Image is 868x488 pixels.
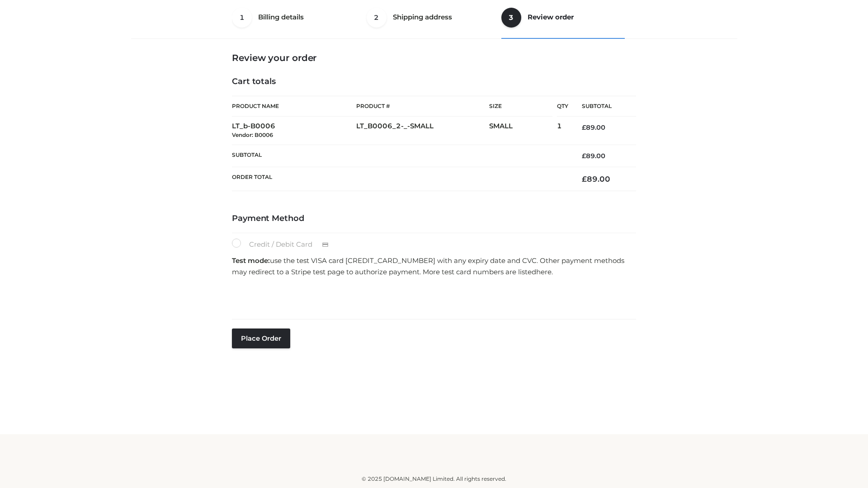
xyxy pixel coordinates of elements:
div: © 2025 [DOMAIN_NAME] Limited. All rights reserved. [134,474,734,483]
label: Credit / Debit Card [232,239,338,250]
button: Place order [232,328,290,348]
td: LT_b-B0006 [232,117,356,145]
p: use the test VISA card [CREDIT_CARD_NUMBER] with any expiry date and CVC. Other payment methods m... [232,255,636,278]
h4: Cart totals [232,77,636,87]
h4: Payment Method [232,214,636,224]
th: Subtotal [232,145,568,167]
strong: Test mode: [232,256,270,265]
small: Vendor: B0006 [232,131,273,138]
th: Order Total [232,167,568,191]
span: £ [582,123,586,131]
h3: Review your order [232,52,636,63]
a: here [536,267,552,276]
span: £ [582,152,586,160]
td: 1 [557,117,568,145]
bdi: 89.00 [582,152,605,160]
td: SMALL [489,117,557,145]
span: £ [582,174,587,183]
bdi: 89.00 [582,174,610,183]
td: LT_B0006_2-_-SMALL [356,117,489,145]
th: Product Name [232,96,356,117]
iframe: Secure payment input frame [230,281,634,314]
bdi: 89.00 [582,123,605,131]
th: Product # [356,96,489,117]
img: Credit / Debit Card [317,239,334,250]
th: Qty [557,96,568,117]
th: Size [489,96,552,117]
th: Subtotal [568,96,636,117]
